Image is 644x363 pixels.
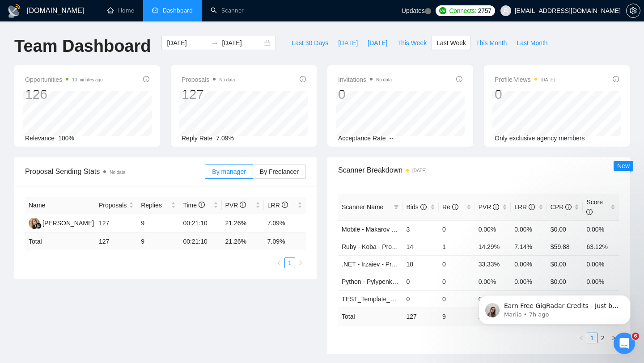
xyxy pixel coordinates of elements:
li: Previous Page [274,257,284,268]
a: Python - Pylypenko - Project [342,278,421,285]
td: 0 [439,290,475,308]
a: homeHome [107,7,134,14]
span: Re [442,203,458,211]
li: Previous Page [576,333,587,343]
span: New [617,162,630,169]
span: Only exclusive agency members [495,135,585,142]
span: By manager [212,168,246,175]
td: 0.00% [511,255,547,273]
td: 0 [402,273,439,290]
span: to [211,39,218,46]
span: info-circle [199,202,205,208]
td: 127 [95,214,137,233]
a: KY[PERSON_NAME] [29,219,94,226]
span: info-circle [613,76,619,82]
li: Next Page [295,257,306,268]
h1: Team Dashboard [14,36,151,57]
td: 0 [402,290,439,308]
button: [DATE] [333,36,363,50]
span: Dashboard [163,7,193,14]
td: $0.00 [547,273,583,290]
span: Updates [402,7,425,14]
span: info-circle [143,76,149,82]
span: setting [627,7,640,14]
span: info-circle [586,209,593,215]
td: 1 [439,238,475,255]
span: Scanner Name [342,203,383,211]
a: .NET - Irzaiev - Project [342,261,405,268]
span: Reply Rate [182,135,212,142]
span: [DATE] [368,38,387,48]
th: Name [25,197,95,214]
a: 1 [285,258,295,268]
th: Replies [137,197,179,214]
td: 9 [439,308,475,325]
img: logo [7,4,21,18]
div: 126 [25,86,103,103]
span: -- [390,135,394,142]
span: No data [219,77,235,82]
img: gigradar-bm.png [35,223,42,229]
span: info-circle [529,204,535,210]
span: dashboard [152,7,158,13]
span: LRR [267,202,288,209]
a: Mobile - Makarov - Project [342,226,415,233]
span: info-circle [456,76,462,82]
li: 1 [284,257,295,268]
td: 0.00% [475,220,511,238]
td: 0 [439,255,475,273]
td: 9 [137,214,179,233]
span: Scanner Breakdown [338,165,619,176]
span: Invitations [338,74,392,85]
time: 10 minutes ago [72,77,102,82]
span: Proposals [182,74,235,85]
span: filter [394,204,399,210]
td: 127 [95,233,137,250]
td: $0.00 [547,220,583,238]
span: LRR [514,203,535,211]
iframe: Intercom notifications message [465,276,644,339]
td: 21.26% [222,214,264,233]
span: Connects: [449,6,476,16]
span: Proposal Sending Stats [25,166,205,177]
td: 18 [402,255,439,273]
button: This Week [392,36,432,50]
button: This Month [471,36,512,50]
div: [PERSON_NAME] [42,218,94,228]
input: Start date [167,38,208,48]
img: upwork-logo.png [439,7,446,14]
span: Opportunities [25,74,103,85]
button: Last 30 Days [287,36,333,50]
a: TEST_Template_via Gigradar [342,295,424,303]
td: 7.09% [264,214,306,233]
span: Acceptance Rate [338,135,386,142]
iframe: Intercom live chat [614,333,635,354]
span: Last Month [517,38,547,48]
span: Replies [141,200,169,210]
td: 127 [402,308,439,325]
span: 6 [632,333,639,340]
td: 7.14% [511,238,547,255]
span: right [298,260,303,266]
div: 127 [182,86,235,103]
div: 0 [338,86,392,103]
td: Total [25,233,95,250]
span: 2757 [478,6,491,16]
span: CPR [551,203,572,211]
span: Last Week [436,38,466,48]
td: 33.33% [475,255,511,273]
td: 9 [137,233,179,250]
td: 14 [402,238,439,255]
span: Proposals [99,200,127,210]
td: 21.26 % [222,233,264,250]
span: swap-right [211,39,218,46]
th: Proposals [95,197,137,214]
span: Relevance [25,135,55,142]
a: setting [626,7,640,14]
td: 0.00% [583,255,619,273]
button: right [295,257,306,268]
span: Score [586,198,603,215]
